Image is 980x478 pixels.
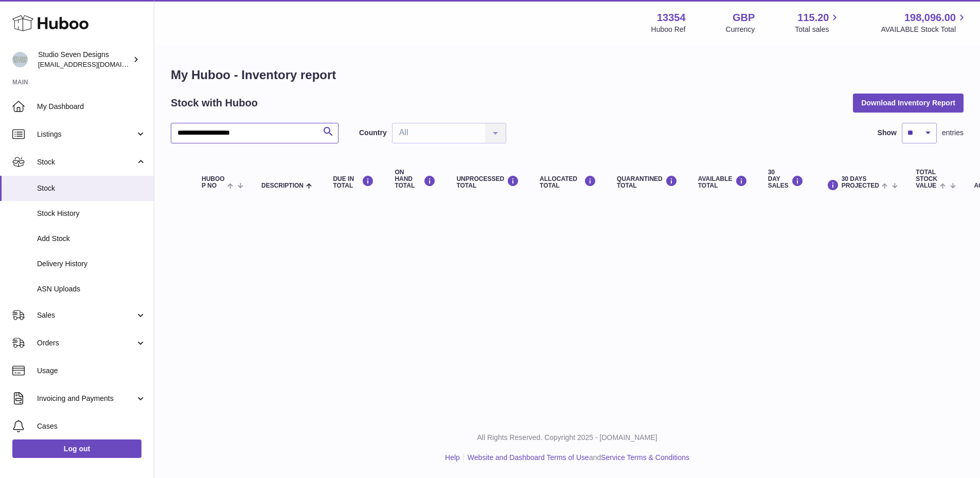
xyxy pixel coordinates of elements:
div: AVAILABLE Total [698,175,747,189]
div: ALLOCATED Total [540,175,596,189]
span: Invoicing and Payments [37,394,135,403]
span: 115.20 [797,11,829,25]
span: Delivery History [37,259,146,269]
span: [EMAIL_ADDRESS][DOMAIN_NAME] [38,60,151,68]
span: Stock [37,183,146,193]
span: Listings [37,130,135,139]
a: Log out [12,439,141,458]
span: Stock History [37,209,146,218]
div: Huboo Ref [651,25,686,34]
button: Download Inventory Report [853,94,964,112]
div: DUE IN TOTAL [333,175,374,189]
span: Total stock value [916,169,937,190]
span: Sales [37,310,135,320]
h2: Stock with Huboo [171,96,258,110]
span: entries [942,128,964,138]
a: 115.20 Total sales [795,11,841,34]
div: Currency [726,25,755,34]
span: Total sales [795,25,841,34]
span: Huboo P no [202,176,225,189]
div: UNPROCESSED Total [456,175,519,189]
a: Service Terms & Conditions [601,453,689,462]
div: Studio Seven Designs [38,50,131,69]
strong: 13354 [657,11,686,25]
a: 198,096.00 AVAILABLE Stock Total [881,11,968,34]
strong: GBP [733,11,755,25]
div: ON HAND Total [395,169,436,190]
span: My Dashboard [37,102,146,112]
span: Cases [37,421,146,431]
img: contact.studiosevendesigns@gmail.com [12,52,28,67]
span: Description [261,182,304,189]
span: AVAILABLE Stock Total [881,25,968,34]
span: Add Stock [37,234,146,244]
label: Show [878,128,897,138]
span: 198,096.00 [904,11,956,25]
a: Help [445,453,460,462]
a: Website and Dashboard Terms of Use [468,453,589,462]
span: Usage [37,366,146,376]
span: Orders [37,338,135,348]
label: Country [359,128,387,138]
div: 30 DAY SALES [768,169,804,190]
div: QUARANTINED Total [617,175,678,189]
span: ASN Uploads [37,284,146,294]
h1: My Huboo - Inventory report [171,67,964,83]
li: and [464,453,689,463]
span: 30 DAYS PROJECTED [842,176,879,189]
p: All Rights Reserved. Copyright 2025 - [DOMAIN_NAME] [163,433,972,443]
span: Stock [37,157,135,167]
